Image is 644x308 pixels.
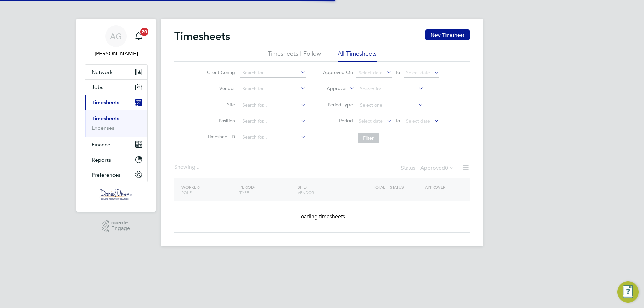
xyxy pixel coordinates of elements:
a: 20 [132,25,145,47]
span: Preferences [92,172,120,178]
button: Preferences [85,167,147,182]
span: 20 [140,28,148,36]
input: Search for... [240,133,306,142]
span: Powered by [111,220,130,226]
span: Select date [406,70,430,76]
button: Finance [85,137,147,152]
label: Period Type [323,102,353,108]
span: Jobs [92,84,103,90]
span: Select date [359,70,383,76]
label: Position [205,118,235,124]
input: Search for... [358,84,424,94]
a: Go to home page [85,189,148,200]
span: Select date [406,118,430,124]
input: Search for... [240,68,306,78]
span: Finance [92,141,110,148]
span: To [393,116,402,125]
h2: Timesheets [174,29,230,43]
label: Approved [420,165,455,171]
div: Status [401,164,456,173]
button: Filter [358,133,379,143]
label: Period [323,118,353,124]
span: Amy Garcia [85,50,148,58]
div: Showing [174,164,201,171]
span: AG [110,32,122,41]
label: Approver [317,85,347,92]
label: Approved On [323,69,353,75]
button: Timesheets [85,95,147,110]
button: Jobs [85,80,147,95]
li: Timesheets I Follow [268,50,321,62]
label: Timesheet ID [205,134,235,140]
button: New Timesheet [425,29,470,40]
span: 0 [445,165,448,171]
input: Search for... [240,101,306,110]
input: Search for... [240,117,306,126]
input: Search for... [240,84,306,94]
button: Network [85,65,147,79]
span: To [393,68,402,77]
span: Reports [92,157,111,163]
a: AG[PERSON_NAME] [85,25,148,58]
a: Expenses [92,125,114,131]
a: Powered byEngage [102,220,130,233]
label: Site [205,102,235,108]
button: Engage Resource Center [617,281,639,303]
label: Client Config [205,69,235,75]
input: Select one [358,101,424,110]
label: Vendor [205,85,235,91]
span: Timesheets [92,99,119,106]
img: danielowen-logo-retina.png [99,189,133,200]
span: ... [195,164,199,170]
a: Timesheets [92,115,119,122]
li: All Timesheets [338,50,377,62]
nav: Main navigation [76,19,156,212]
span: Network [92,69,113,75]
button: Reports [85,152,147,167]
span: Engage [111,226,130,231]
div: Timesheets [85,110,147,137]
span: Select date [359,118,383,124]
